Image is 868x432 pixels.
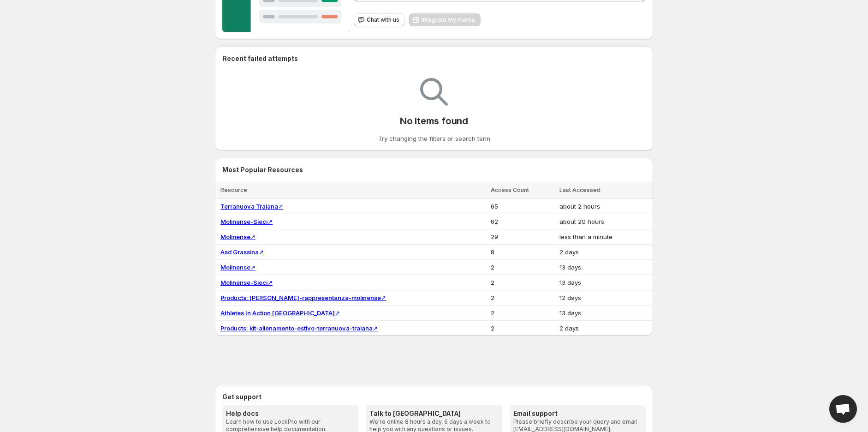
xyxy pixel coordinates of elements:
a: Products: [PERSON_NAME]-rappresentanza-molinense↗ [220,294,386,301]
h2: Recent failed attempts [222,54,298,63]
td: 13 days [557,275,653,290]
a: Molinense-Sieci↗ [220,279,273,286]
td: 2 days [557,245,653,260]
img: Empty search results [420,78,448,106]
td: 8 [488,245,557,260]
a: Terranuova Traiana↗ [220,203,283,210]
span: Chat with us [367,16,399,24]
td: 13 days [557,260,653,275]
td: 2 [488,260,557,275]
a: Molinense↗ [220,233,256,240]
p: Try changing the filters or search term [378,134,490,143]
td: 13 days [557,306,653,321]
td: 2 [488,306,557,321]
a: Asd Grassina↗ [220,248,264,256]
a: Molinense-Sieci↗ [220,218,273,225]
td: 2 [488,290,557,306]
span: Last Accessed [559,186,600,193]
h2: Most Popular Resources [222,165,646,174]
h3: Help docs [226,409,355,418]
h3: Talk to [GEOGRAPHIC_DATA] [369,409,498,418]
td: 2 [488,321,557,336]
span: Resource [220,186,247,193]
td: less than a minute [557,229,653,245]
p: No Items found [400,115,468,126]
h3: Email support [513,409,642,418]
a: Molinense↗ [220,264,256,271]
a: Products: kit-allenamento-estivo-terranuova-traiana↗ [220,324,378,332]
td: 62 [488,214,557,229]
td: 65 [488,199,557,214]
a: Athletes In Action [GEOGRAPHIC_DATA]↗ [220,309,340,317]
button: Chat with us [354,13,405,26]
td: 29 [488,229,557,245]
td: about 20 hours [557,214,653,229]
td: 2 days [557,321,653,336]
td: 2 [488,275,557,290]
a: Open chat [829,395,857,423]
span: Access Count [491,186,529,193]
td: 12 days [557,290,653,306]
td: about 2 hours [557,199,653,214]
h2: Get support [222,392,646,402]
